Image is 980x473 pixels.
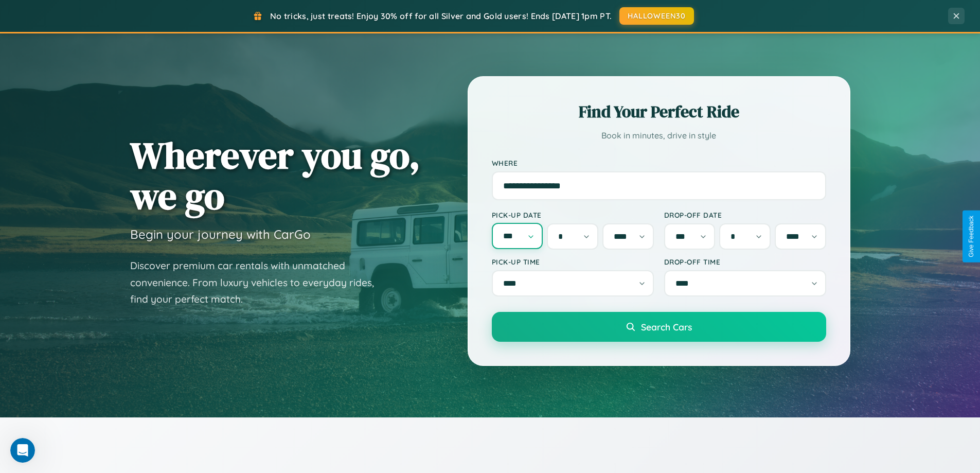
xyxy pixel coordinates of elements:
h3: Begin your journey with CarGo [130,226,311,242]
p: Book in minutes, drive in style [492,128,826,143]
label: Drop-off Time [664,257,826,266]
h1: Wherever you go, we go [130,135,420,216]
iframe: Intercom live chat [10,438,35,463]
label: Pick-up Time [492,257,654,266]
span: Search Cars [641,321,692,332]
button: Search Cars [492,312,826,342]
label: Where [492,159,826,167]
button: HALLOWEEN30 [619,7,694,25]
p: Discover premium car rentals with unmatched convenience. From luxury vehicles to everyday rides, ... [130,257,387,308]
h2: Find Your Perfect Ride [492,100,826,123]
div: Give Feedback [968,216,975,257]
label: Pick-up Date [492,211,654,219]
span: No tricks, just treats! Enjoy 30% off for all Silver and Gold users! Ends [DATE] 1pm PT. [270,11,612,21]
label: Drop-off Date [664,211,826,219]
